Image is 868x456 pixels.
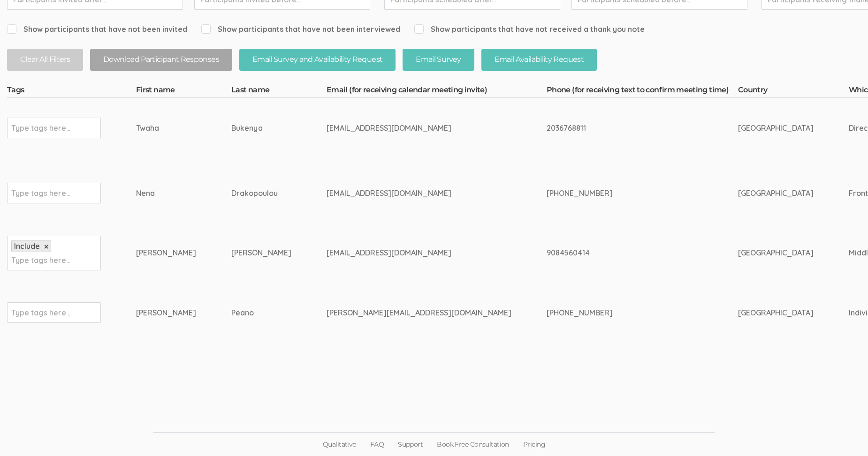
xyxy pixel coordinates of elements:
div: Bukenya [231,123,291,134]
div: Nena [136,188,196,199]
a: Book Free Consultation [430,433,516,456]
iframe: Chat Widget [821,411,868,456]
a: FAQ [363,433,391,456]
div: [EMAIL_ADDRESS][DOMAIN_NAME] [327,188,511,199]
input: Type tags here... [11,306,70,319]
div: [GEOGRAPHIC_DATA] [738,188,814,199]
div: 9084560414 [547,247,703,258]
input: Type tags here... [11,122,70,134]
a: Qualitative [316,433,363,456]
div: [PERSON_NAME] [136,247,196,258]
div: [GEOGRAPHIC_DATA] [738,123,814,134]
div: [PERSON_NAME] [136,307,196,318]
th: Last name [231,85,327,98]
span: Show participants that have not received a thank you note [414,24,645,35]
button: Clear All Filters [7,49,83,71]
button: Email Availability Request [481,49,597,71]
button: Download Participant Responses [90,49,232,71]
button: Email Survey and Availability Request [239,49,396,71]
div: [PHONE_NUMBER] [547,188,703,199]
th: First name [136,85,231,98]
th: Tags [7,85,136,98]
div: [PERSON_NAME][EMAIL_ADDRESS][DOMAIN_NAME] [327,307,511,318]
div: [PHONE_NUMBER] [547,307,703,318]
th: Country [738,85,849,98]
a: Pricing [516,433,552,456]
span: Show participants that have not been invited [7,24,187,35]
a: × [44,243,48,251]
span: Include [14,241,40,251]
input: Type tags here... [11,187,70,199]
th: Email (for receiving calendar meeting invite) [327,85,547,98]
input: Type tags here... [11,254,70,266]
div: [EMAIL_ADDRESS][DOMAIN_NAME] [327,123,511,134]
button: Email Survey [403,49,474,71]
th: Phone (for receiving text to confirm meeting time) [547,85,738,98]
div: 2036768811 [547,123,703,134]
div: [EMAIL_ADDRESS][DOMAIN_NAME] [327,247,511,258]
div: Twaha [136,123,196,134]
div: [GEOGRAPHIC_DATA] [738,247,814,258]
a: Support [391,433,430,456]
div: Peano [231,307,291,318]
div: [GEOGRAPHIC_DATA] [738,307,814,318]
span: Show participants that have not been interviewed [201,24,400,35]
div: Drakopoulou [231,188,291,199]
div: [PERSON_NAME] [231,247,291,258]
